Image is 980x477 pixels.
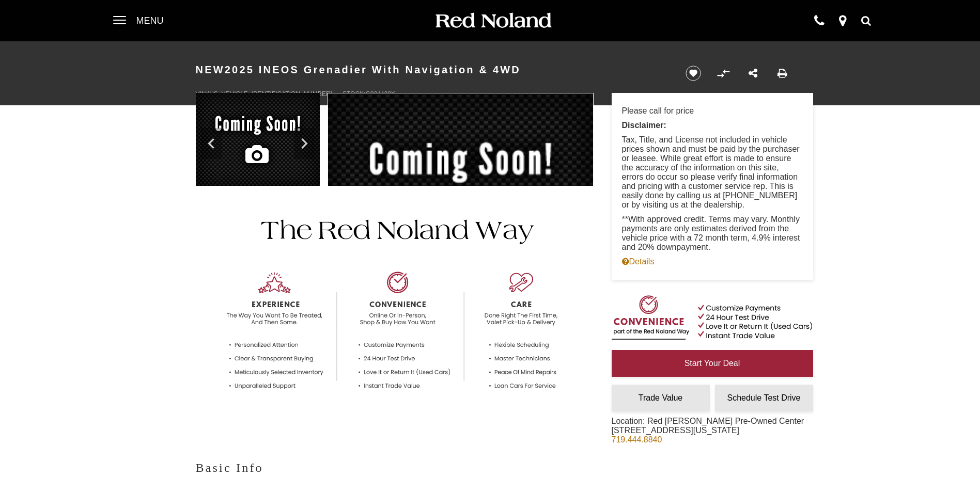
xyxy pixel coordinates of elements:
a: Start Your Deal [612,350,813,377]
strong: Disclaimer: [622,121,666,130]
p: **With approved credit. Terms may vary. Monthly payments are only estimates derived from the vehi... [622,215,803,252]
span: VIN: [196,90,208,98]
span: Stock: [343,90,365,98]
img: Red Noland Auto Group [433,12,552,30]
button: Compare vehicle [715,66,731,81]
h2: Basic Info [196,458,594,477]
span: Trade Value [639,393,682,402]
h1: 2025 INEOS Grenadier With Navigation & 4WD [196,49,668,90]
span: Start Your Deal [685,359,740,368]
span: G024438X [365,90,395,98]
strong: New [196,64,225,75]
a: Trade Value [612,385,710,411]
span: Schedule Test Drive [727,393,801,402]
a: Share this New 2025 INEOS Grenadier With Navigation & 4WD [749,68,757,79]
span: [US_VEHICLE_IDENTIFICATION_NUMBER] [208,90,332,98]
a: Schedule Test Drive [715,385,813,411]
div: Location: Red [PERSON_NAME] Pre-Owned Center [STREET_ADDRESS][US_STATE] [612,417,804,452]
a: Details [622,257,803,266]
img: New 2025 INEOS image 1 [328,93,594,298]
img: New 2025 INEOS image 1 [196,93,320,188]
p: Please call for price [622,106,803,116]
p: Tax, Title, and License not included in vehicle prices shown and must be paid by the purchaser or... [622,135,803,210]
a: 719.444.8840 [612,435,662,444]
a: Print this New 2025 INEOS Grenadier With Navigation & 4WD [777,68,787,79]
button: Save vehicle [682,65,705,82]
